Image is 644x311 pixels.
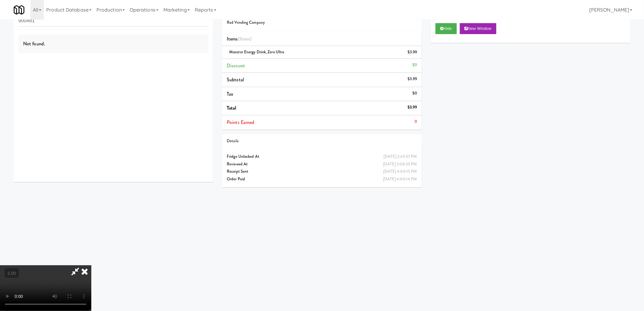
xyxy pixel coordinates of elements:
[383,153,417,161] div: [DATE] 2:45:57 PM
[227,153,417,161] div: Fridge Unlocked At
[383,161,417,168] div: [DATE] 3:08:35 PM
[18,15,208,27] input: Search vision orders
[383,175,417,183] div: [DATE] 4:04:14 PM
[383,168,417,175] div: [DATE] 4:04:15 PM
[229,49,284,55] span: Monster Energy Drink, Zero Ultra
[227,168,417,175] div: Receipt Sent
[227,161,417,168] div: Reviewed At
[227,119,254,126] span: Points Earned
[14,5,24,15] img: Micromart
[227,175,417,183] div: Order Paid
[436,23,457,34] button: Hide
[460,23,496,34] button: New Window
[227,62,245,69] span: Discount
[227,90,233,97] span: Tax
[412,90,417,97] div: $0
[227,20,417,25] h5: Rad Vending Company
[227,76,244,83] span: Subtotal
[241,35,250,42] ng-pluralize: item
[227,104,236,111] span: Total
[408,104,417,111] div: $3.99
[23,40,45,47] span: Not found.
[238,35,252,42] span: (1 )
[227,35,251,42] span: Items
[412,61,417,69] div: $0
[227,137,417,145] div: Details
[408,75,417,83] div: $3.99
[408,48,417,56] div: $3.99
[415,118,417,125] div: 0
